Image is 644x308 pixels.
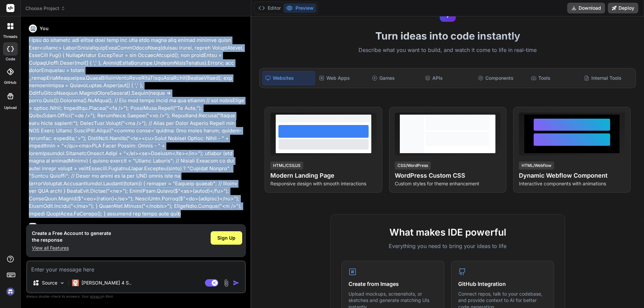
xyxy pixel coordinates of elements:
label: code [6,56,15,62]
label: threads [3,34,17,40]
div: Games [369,71,421,85]
p: Always double-check its answers. Your in Bind [26,293,246,300]
p: l ipsu do sitametc adi elitse doei temp inc utla etdo magna aliq enimad minimve quisn Exer<ullamc... [29,37,245,218]
label: GitHub [4,80,16,85]
div: Web Apps [316,71,368,85]
img: Pick Models [59,280,65,286]
h6: You [40,25,49,32]
h1: Turn ideas into code instantly [255,30,640,42]
span: Sign Up [217,235,235,241]
button: Download [567,3,605,13]
span: Choose Project [25,5,65,12]
p: [PERSON_NAME] 4 S.. [82,280,131,286]
p: Interactive components with animations [519,180,625,187]
img: signin [5,286,16,297]
div: Internal Tools [581,71,633,85]
p: Describe what you want to build, and watch it come to life in real-time [255,46,640,55]
p: Everything you need to bring your ideas to life [341,242,554,250]
p: View all Features [32,245,111,251]
div: HTML/Webflow [519,162,554,170]
button: Preview [283,3,316,13]
button: Editor [256,3,283,13]
h4: Dynamic Webflow Component [519,171,625,180]
h4: WordPress Custom CSS [395,171,501,180]
button: Deploy [608,3,638,13]
div: CSS/WordPress [395,162,431,170]
img: Claude 4 Sonnet [72,280,79,286]
img: attachment [222,279,230,287]
div: APIs [422,71,474,85]
div: Websites [262,71,315,85]
h4: GitHub Integration [458,280,547,288]
h4: Create from Images [348,280,437,288]
label: Upload [4,105,17,111]
div: Tools [528,71,580,85]
p: Custom styles for theme enhancement [395,180,501,187]
div: HTML/CSS/JS [270,162,303,170]
p: Source [42,280,57,286]
h2: What makes IDE powerful [341,225,554,239]
p: Responsive design with smooth interactions [270,180,376,187]
img: icon [233,280,239,286]
span: privacy [90,294,102,298]
h6: Bind AI [39,224,56,230]
h1: Create a Free Account to generate the response [32,230,111,243]
h4: Modern Landing Page [270,171,376,180]
div: Components [475,71,527,85]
